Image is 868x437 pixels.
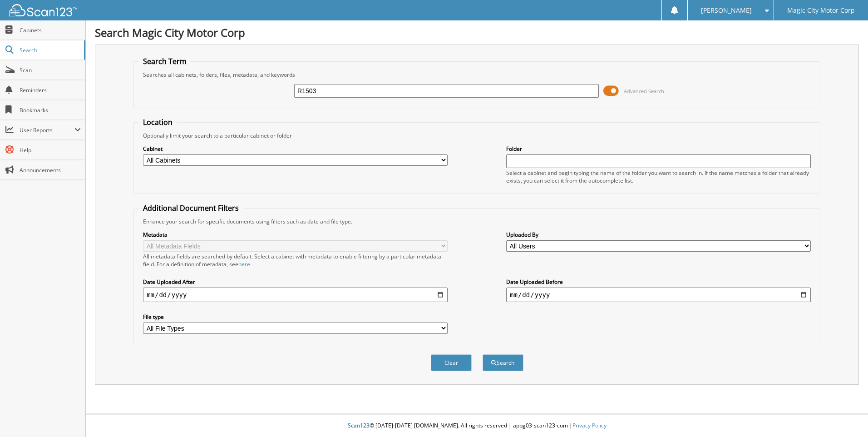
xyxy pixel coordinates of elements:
[20,106,81,114] span: Bookmarks
[506,288,811,302] input: end
[506,169,811,184] div: Select a cabinet and begin typing the name of the folder you want to search in. If the name match...
[483,354,523,371] button: Search
[506,231,811,238] label: Uploaded By
[143,288,448,302] input: start
[20,86,81,94] span: Reminders
[138,132,815,139] div: Optionally limit your search to a particular cabinet or folder
[572,422,607,429] a: Privacy Policy
[20,66,81,74] span: Scan
[701,8,752,13] span: [PERSON_NAME]
[143,231,448,238] label: Metadata
[138,218,815,225] div: Enhance your search for specific documents using filters such as date and file type.
[624,88,664,94] span: Advanced Search
[138,56,191,66] legend: Search Term
[506,278,811,286] label: Date Uploaded Before
[238,260,250,268] a: here
[138,71,815,79] div: Searches all cabinets, folders, files, metadata, and keywords
[20,146,81,154] span: Help
[431,354,472,371] button: Clear
[20,126,74,134] span: User Reports
[86,415,868,437] div: © [DATE]-[DATE] [DOMAIN_NAME]. All rights reserved | appg03-scan123-com |
[9,4,77,16] img: scan123-logo-white.svg
[20,166,81,174] span: Announcements
[138,203,243,213] legend: Additional Document Filters
[787,8,855,13] span: Magic City Motor Corp
[143,313,448,321] label: File type
[143,253,448,268] div: All metadata fields are searched by default. Select a cabinet with metadata to enable filtering b...
[95,25,859,40] h1: Search Magic City Motor Corp
[823,393,868,437] iframe: Chat Widget
[138,117,177,127] legend: Location
[143,278,448,286] label: Date Uploaded After
[143,145,448,153] label: Cabinet
[20,46,79,54] span: Search
[20,26,81,34] span: Cabinets
[506,145,811,153] label: Folder
[348,422,370,429] span: Scan123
